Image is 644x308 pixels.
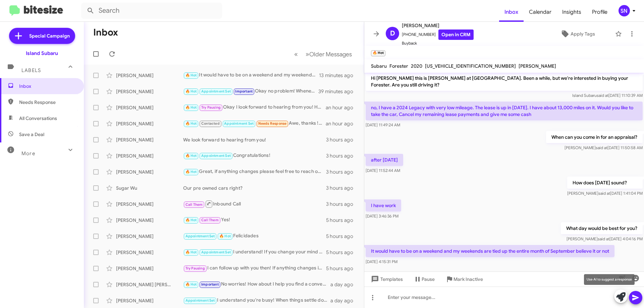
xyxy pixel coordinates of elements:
div: I can follow up with you then! If anything changes in the meantime, please feel free to reach out! [183,264,326,272]
span: [PHONE_NUMBER] [402,29,474,40]
div: [PERSON_NAME] [116,136,183,143]
div: 39 minutes ago [318,88,359,95]
span: Needs Response [19,99,76,106]
span: Call Them [201,218,219,222]
div: I understand you're busy! When things settle down, let’s schedule a time for you to test drive th... [183,297,330,304]
span: Important [235,89,253,94]
span: 🔥 Hot [185,89,197,94]
div: 13 minutes ago [319,72,359,79]
div: [PERSON_NAME] [116,233,183,240]
span: Important [201,282,219,287]
span: 🔥 Hot [185,218,197,222]
span: Buyback [402,40,474,47]
span: 2020 [411,63,422,69]
p: How does [DATE] sound? [567,177,643,189]
button: Previous [290,47,302,61]
span: said at [597,93,608,98]
span: Appointment Set [185,234,215,238]
div: 3 hours ago [326,201,359,207]
span: Inbox [19,83,76,89]
div: Awe, thanks !!!! [183,120,326,127]
div: a day ago [330,281,359,288]
div: 5 hours ago [326,217,359,224]
a: Calendar [524,2,557,22]
span: 🔥 Hot [185,105,197,110]
div: 5 hours ago [326,249,359,256]
div: [PERSON_NAME] [116,297,183,304]
div: No worries! How about I help you find a convenient time to visit? We can work around your schedule. [183,281,330,288]
a: Inbox [499,2,524,22]
div: [PERSON_NAME] [116,152,183,159]
span: 🔥 Hot [185,282,197,287]
span: Call Them [185,202,203,207]
span: said at [598,191,610,196]
span: [PERSON_NAME] [519,63,556,69]
span: [PERSON_NAME] [402,21,474,29]
span: 🔥 Hot [185,170,197,174]
div: Island Subaru [26,50,58,57]
a: Profile [587,2,613,22]
div: [PERSON_NAME] [116,88,183,95]
div: 3 hours ago [326,185,359,191]
span: 🔥 Hot [185,153,197,158]
div: Sugar Wu [116,185,183,191]
div: Felicidades [183,232,326,240]
div: [PERSON_NAME] [116,104,183,111]
p: It would have to be on a weekend and my weekends are tied up the entire month of September believ... [366,245,614,257]
button: Apply Tags [543,28,612,40]
span: [PERSON_NAME] [DATE] 1:41:04 PM [567,191,643,196]
div: [PERSON_NAME] [116,201,183,207]
span: said at [596,145,607,150]
button: Pause [408,273,440,285]
div: 5 hours ago [326,265,359,272]
small: 🔥 Hot [371,50,385,56]
div: [PERSON_NAME] [116,265,183,272]
div: an hour ago [326,104,359,111]
div: Use AI to suggest a response [584,274,635,285]
span: [PERSON_NAME] [DATE] 11:50:58 AM [565,145,643,150]
span: Try Pausing [201,105,221,110]
a: Open in CRM [438,29,474,40]
span: [DATE] 11:49:24 AM [366,122,400,127]
div: We look forward to hearing from you! [183,136,326,143]
div: Our pre owned cars right? [183,185,326,191]
div: [PERSON_NAME] [PERSON_NAME] [116,281,183,288]
div: Yes! [183,216,326,224]
span: All Conversations [19,115,57,122]
span: 🔥 Hot [185,73,197,77]
div: Okay no problem! Whenever you are ready please feel free to reach out! [183,87,318,95]
div: Okay I look forward to hearing from you! Have a great weekend. [183,104,326,111]
div: Inbound Call [183,200,326,208]
div: [PERSON_NAME] [116,120,183,127]
span: Appointment Set [185,298,215,303]
span: [DATE] 3:46:36 PM [366,213,398,219]
span: Mark Inactive [453,273,483,285]
div: [PERSON_NAME] [116,217,183,224]
div: 3 hours ago [326,152,359,159]
button: Templates [364,273,408,285]
span: Island Subaru [DATE] 11:10:39 AM [572,93,643,98]
p: What day would be best for you? [561,222,643,234]
div: an hour ago [326,120,359,127]
span: 🔥 Hot [219,234,231,238]
span: D [390,28,395,39]
h1: Inbox [93,27,118,38]
div: [PERSON_NAME] [116,249,183,256]
span: [DATE] 4:15:31 PM [366,259,397,264]
span: 🔥 Hot [185,250,197,254]
span: [US_VEHICLE_IDENTIFICATION_NUMBER] [425,63,516,69]
div: 3 hours ago [326,169,359,175]
p: When can you come in for an appraisal? [546,131,643,143]
nav: Page navigation example [290,47,356,61]
span: Subaru [371,63,387,69]
p: no, I have a 2024 Legacy with very low mileage. The lease is up in [DATE]. I have about 13,000 mi... [366,102,643,120]
p: I have work [366,199,401,211]
span: Special Campaign [29,33,70,39]
span: Labels [21,67,41,73]
button: SN [613,5,637,16]
div: [PERSON_NAME] [116,72,183,79]
div: a day ago [330,297,359,304]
